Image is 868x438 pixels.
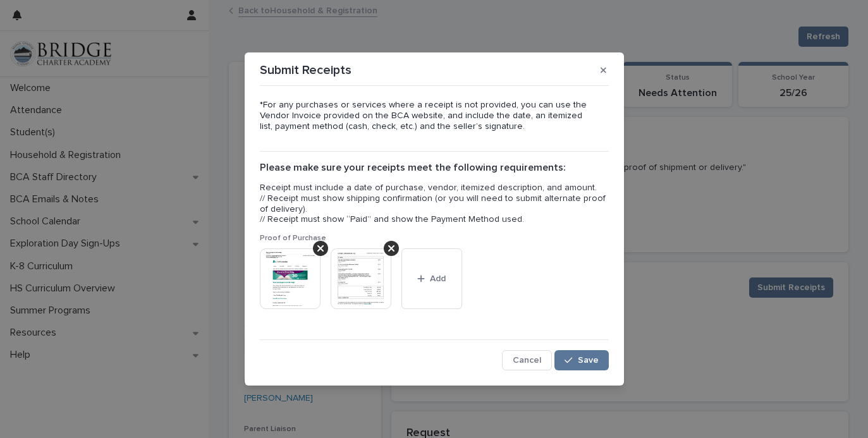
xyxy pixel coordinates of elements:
[401,248,462,309] button: Add
[430,274,446,283] span: Add
[260,234,326,242] span: Proof of Purchase
[578,356,599,365] span: Save
[554,350,608,370] button: Save
[260,63,351,78] p: Submit Receipts
[513,356,541,365] span: Cancel
[260,162,609,174] h2: Please make sure your receipts meet the following requirements:
[260,100,609,131] p: *For any purchases or services where a receipt is not provided, you can use the Vendor Invoice pr...
[502,350,552,370] button: Cancel
[260,183,609,225] p: Receipt must include a date of purchase, vendor, itemized description, and amount. // Receipt mus...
